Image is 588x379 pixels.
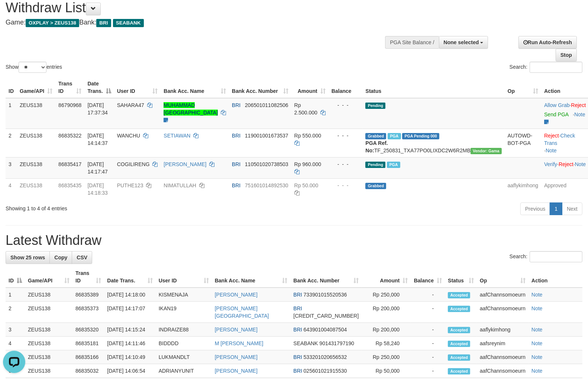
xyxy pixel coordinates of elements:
td: aafChannsomoeurn [477,288,529,302]
select: Showentries [19,62,46,73]
td: 86835166 [72,350,104,364]
a: [PERSON_NAME] [215,327,258,333]
span: BRI [293,292,302,298]
span: PGA Pending [402,133,439,139]
td: KISMENAJA [156,288,212,302]
span: SAHARA47 [117,102,144,108]
th: Action [529,266,582,288]
th: Trans ID: activate to sort column ascending [72,266,104,288]
span: 86790968 [58,102,81,108]
a: [PERSON_NAME] [215,292,258,298]
td: 86835181 [72,337,104,350]
span: [DATE] 14:14:37 [87,133,108,146]
span: 86835322 [58,133,81,139]
span: Rp 550.000 [294,133,321,139]
td: [DATE] 14:17:07 [104,302,155,323]
span: Accepted [448,341,470,347]
th: Game/API: activate to sort column ascending [25,266,72,288]
a: Show 25 rows [6,251,50,264]
span: Copy 901431797190 to clipboard [319,340,354,346]
span: Copy 206501011082506 to clipboard [245,102,288,108]
td: ZEUS138 [25,337,72,350]
span: Grabbed [365,133,386,139]
span: [DATE] 17:37:34 [87,102,108,116]
span: Copy 025601021915530 to clipboard [304,368,347,374]
span: Vendor URL: https://trx31.1velocity.biz [471,148,502,154]
a: Stop [556,49,577,61]
span: BRI [232,161,240,167]
th: Amount: activate to sort column ascending [362,266,411,288]
td: aaflykimhong [505,178,542,200]
div: - - - [332,182,360,189]
span: SEABANK [113,19,144,27]
td: aafsreynim [477,337,529,350]
span: COGILIRENG [117,161,150,167]
th: Bank Acc. Name: activate to sort column ascending [212,266,291,288]
a: NIMATULLAH [164,182,196,188]
td: Rp 200,000 [362,323,411,337]
a: CSV [72,251,92,264]
td: - [411,288,445,302]
span: Grabbed [365,183,386,189]
td: - [411,350,445,364]
span: BRI [232,102,240,108]
span: Copy 688801018916536 to clipboard [293,313,359,319]
td: Rp 200,000 [362,302,411,323]
span: [DATE] 14:18:33 [87,182,108,196]
span: CSV [77,255,87,260]
b: PGA Ref. No: [365,140,388,153]
span: BRI [232,133,240,139]
td: aafChannsomoeurn [477,350,529,364]
a: Copy [49,251,72,264]
th: Bank Acc. Number: activate to sort column ascending [229,77,291,98]
th: Date Trans.: activate to sort column descending [84,77,114,98]
span: Copy 643901004087504 to clipboard [304,327,347,333]
td: ZEUS138 [17,178,55,200]
a: Note [532,292,543,298]
span: SEABANK [293,340,318,346]
span: Marked by aafkaynarin [388,133,401,139]
td: 3 [6,323,25,337]
td: Rp 250,000 [362,288,411,302]
td: 4 [6,337,25,350]
span: 86835417 [58,161,81,167]
span: PGA [387,162,400,168]
th: Op: activate to sort column ascending [505,77,542,98]
div: PGA Site Balance / [385,36,439,49]
td: ZEUS138 [25,350,72,364]
td: ZEUS138 [25,364,72,378]
span: Accepted [448,368,470,375]
button: Open LiveChat chat widget [3,3,25,25]
span: Pending [365,162,385,168]
span: Accepted [448,292,470,298]
a: SETIAWAN [164,133,190,139]
label: Search: [510,62,582,73]
span: Show 25 rows [10,255,45,260]
td: IKAN19 [156,302,212,323]
td: - [411,337,445,350]
th: ID [6,77,17,98]
a: Note [532,354,543,360]
th: Bank Acc. Name: activate to sort column ascending [161,77,229,98]
td: aafChannsomoeurn [477,364,529,378]
td: Rp 58,240 [362,337,411,350]
span: Copy 110501020738503 to clipboard [245,161,288,167]
td: ZEUS138 [17,157,55,178]
td: [DATE] 14:15:24 [104,323,155,337]
a: Note [574,111,585,117]
th: Trans ID: activate to sort column ascending [55,77,84,98]
td: Rp 50,000 [362,364,411,378]
td: 86835373 [72,302,104,323]
td: 86835389 [72,288,104,302]
td: aaflykimhong [477,323,529,337]
a: [PERSON_NAME] [164,161,206,167]
span: BRI [293,305,302,311]
a: Check Trans [544,133,575,146]
a: Allow Grab [544,102,569,108]
label: Show entries [6,62,62,73]
td: ADRIANYUNIT [156,364,212,378]
td: 2 [6,302,25,323]
span: WANCHU [117,133,140,139]
span: Pending [365,103,385,109]
span: Accepted [448,306,470,312]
